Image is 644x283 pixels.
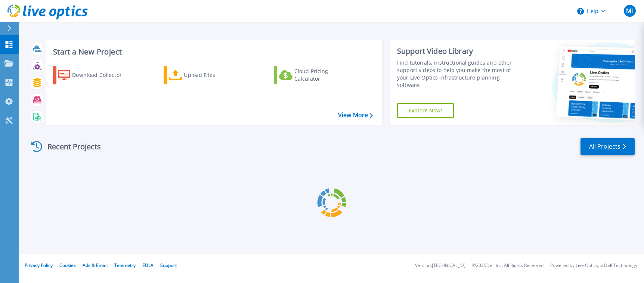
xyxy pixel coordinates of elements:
h3: Start a New Project [53,48,372,56]
li: Powered by Live Optics, a Dell Technology [550,263,637,268]
li: © 2025 Dell Inc. All Rights Reserved [472,263,544,268]
div: Find tutorials, instructional guides and other support videos to help you make the most of your L... [397,59,521,89]
a: Support [160,262,177,268]
a: Explore Now! [397,103,454,118]
a: Cloud Pricing Calculator [274,66,357,84]
a: Cookies [59,262,76,268]
a: All Projects [580,138,635,155]
a: Upload Files [164,66,247,84]
a: Ads & Email [83,262,108,268]
a: View More [338,112,373,119]
div: Support Video Library [397,46,521,56]
span: MI [626,8,633,14]
a: Telemetry [114,262,136,268]
a: EULA [142,262,154,268]
a: Privacy Policy [25,262,53,268]
div: Recent Projects [29,137,111,156]
div: Cloud Pricing Calculator [294,68,354,83]
div: Download Collector [72,68,132,83]
li: Version: [TECHNICAL_ID] [415,263,465,268]
div: Upload Files [184,68,244,83]
a: Download Collector [53,66,136,84]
